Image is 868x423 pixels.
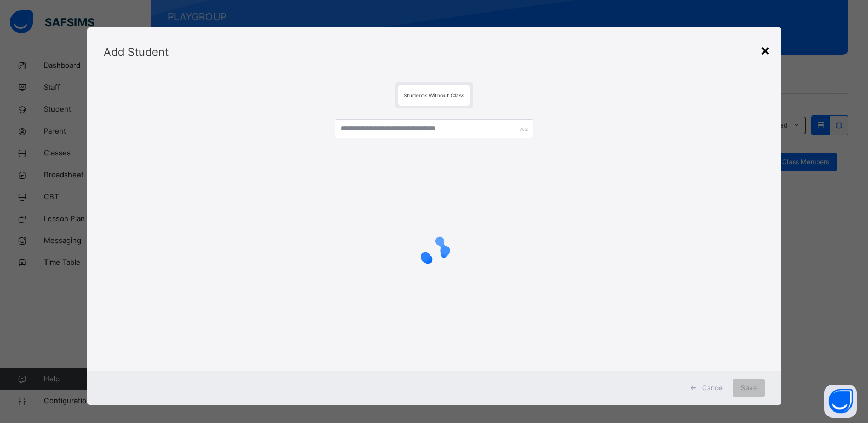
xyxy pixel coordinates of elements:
div: × [760,38,771,61]
span: Add Student [104,45,169,59]
span: Cancel [702,383,724,393]
span: Students Without Class [404,92,464,98]
button: Open asap [824,385,857,418]
span: Save [741,383,757,393]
